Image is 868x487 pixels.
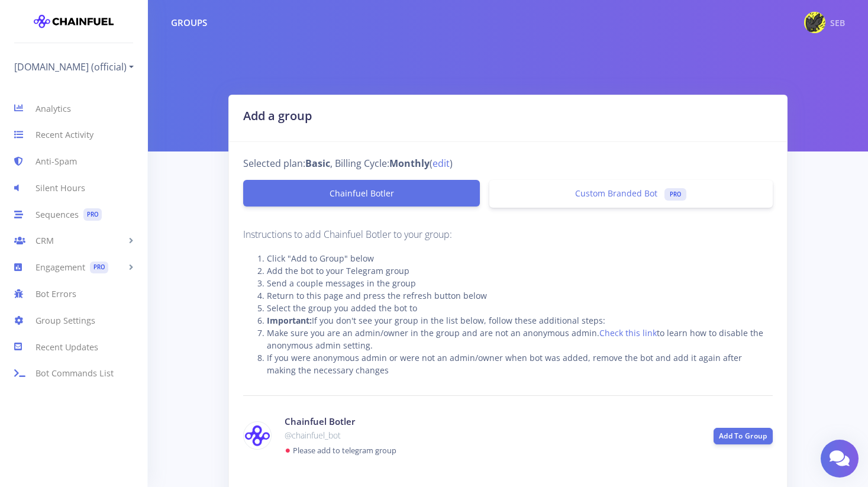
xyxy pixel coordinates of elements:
span: Custom Branded Bot [575,188,657,199]
span: ● [285,443,291,456]
span: PRO [83,208,102,221]
h2: Add a group [243,107,772,125]
img: chainfuel_bot [244,424,271,447]
li: Add the bot to your Telegram group [267,265,772,277]
li: Click "Add to Group" below [267,252,772,265]
a: Chainfuel Botler [243,180,479,207]
a: [DOMAIN_NAME] (official) [14,57,134,76]
strong: Important: [267,315,312,326]
img: @while0 Photo [804,12,825,33]
a: edit [433,156,450,170]
div: Selected plan: , Billing Cycle: ( ) [234,156,763,170]
span: PRO [664,188,686,201]
div: Groups [171,16,207,30]
small: Please add to telegram group [293,445,396,456]
img: chainfuel-logo [34,9,114,33]
span: SEB [830,17,845,28]
a: @while0 Photo SEB [795,9,845,36]
li: Send a couple messages in the group [267,277,772,289]
a: Check this link [599,327,657,338]
li: If you don't see your group in the list below, follow these additional steps: [267,314,772,327]
p: @chainfuel_bot [285,428,696,443]
strong: Monthly [389,156,430,170]
p: Instructions to add Chainfuel Botler to your group: [243,227,772,243]
h4: Chainfuel Botler [285,415,696,428]
li: If you were anonymous admin or were not an admin/owner when bot was added, remove the bot and add... [267,351,772,376]
li: Select the group you added the bot to [267,302,772,314]
strong: Basic [305,156,330,170]
a: Add To Group [714,428,773,444]
span: PRO [90,262,108,274]
li: Return to this page and press the refresh button below [267,289,772,302]
li: Make sure you are an admin/owner in the group and are not an anonymous admin. to learn how to dis... [267,327,772,351]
